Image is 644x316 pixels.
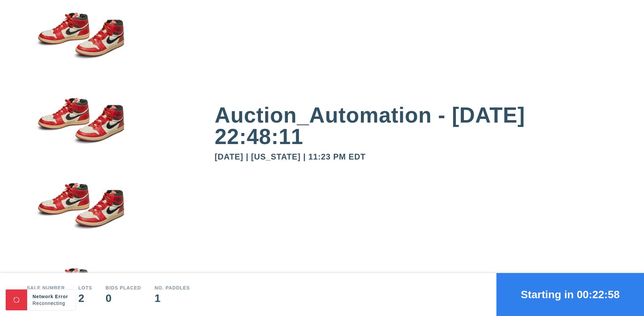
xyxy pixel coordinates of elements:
div: 0 [106,293,141,304]
div: Reconnecting [33,300,70,307]
div: Sale number [27,285,65,290]
img: small [27,85,134,171]
div: 1 [155,293,190,304]
div: No. Paddles [155,285,190,290]
div: 2 [78,293,92,304]
div: Network Error [33,293,70,300]
div: Auction_Automation - [DATE] 22:48:11 [215,104,617,147]
div: Lots [78,285,92,290]
div: Bids Placed [106,285,141,290]
div: [DATE] | [US_STATE] | 11:23 PM EDT [215,153,617,161]
button: Starting in 00:22:58 [496,273,644,316]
